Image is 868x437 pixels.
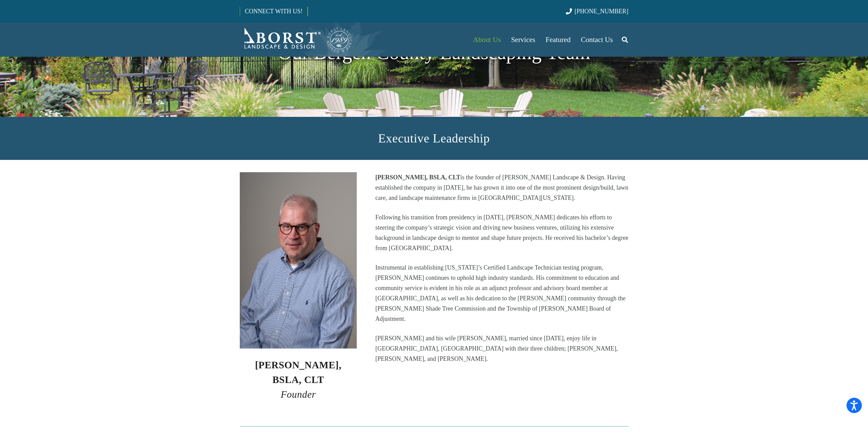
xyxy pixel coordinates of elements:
[511,36,535,44] span: Services
[375,172,628,203] p: is the founder of [PERSON_NAME] Landscape & Design. Having established the company in [DATE], he ...
[468,23,506,57] a: About Us
[375,262,628,324] p: Instrumental in establishing [US_STATE]’s Certified Landscape Technician testing program, [PERSON...
[375,212,628,253] p: Following his transition from presidency in [DATE], [PERSON_NAME] dedicates his efforts to steeri...
[473,36,501,44] span: About Us
[240,3,307,19] a: CONNECT WITH US!
[240,26,353,53] a: Borst-Logo
[375,333,628,364] p: [PERSON_NAME] and his wife [PERSON_NAME], married since [DATE], enjoy life in [GEOGRAPHIC_DATA], ...
[576,23,618,57] a: Contact Us
[506,23,540,57] a: Services
[618,31,632,48] a: Search
[575,8,629,15] span: [PHONE_NUMBER]
[375,174,460,181] strong: [PERSON_NAME], BSLA, CLT
[566,8,628,15] a: [PHONE_NUMBER]
[546,36,571,44] span: Featured
[541,23,576,57] a: Featured
[581,36,613,44] span: Contact Us
[255,359,342,385] strong: [PERSON_NAME], BSLA, CLT
[281,389,316,400] em: Founder
[240,129,629,148] h2: Executive Leadership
